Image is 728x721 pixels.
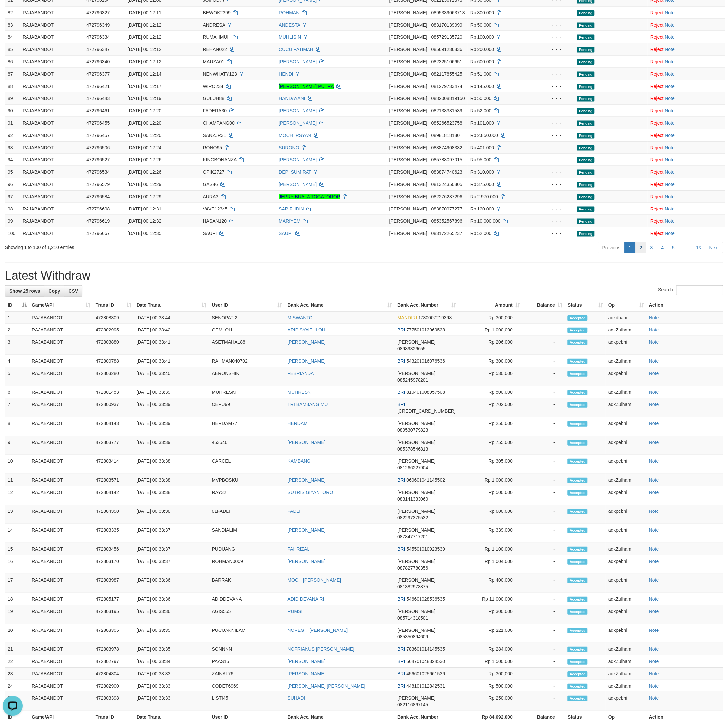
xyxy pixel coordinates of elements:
[287,389,312,394] a: MUHRESKI
[203,95,224,101] span: GULUH88
[389,22,427,27] span: [PERSON_NAME]
[649,489,659,495] a: Note
[3,3,23,23] button: Open LiveChat chat widget
[534,9,572,16] div: - - -
[534,95,572,101] div: - - -
[650,59,663,64] a: Reject
[389,34,427,39] span: [PERSON_NAME]
[287,420,308,426] a: HERDAM
[649,439,659,445] a: Note
[287,695,305,700] a: SUHADI
[287,658,325,664] a: [PERSON_NAME]
[287,339,325,344] a: [PERSON_NAME]
[279,132,311,138] a: MOCH IRSYAN
[48,288,60,293] span: Copy
[68,288,78,293] span: CSV
[395,299,459,311] th: Bank Acc. Number: activate to sort column ascending
[650,108,663,113] a: Reject
[431,95,465,101] span: Copy 0882008819150 to clipboard
[431,157,462,162] span: Copy 085788097015 to clipboard
[431,145,462,150] span: Copy 083874908332 to clipboard
[5,129,20,141] td: 92
[64,285,82,296] a: CSV
[389,46,427,52] span: [PERSON_NAME]
[650,71,663,76] a: Reject
[5,55,20,67] td: 86
[86,10,110,15] span: 472796327
[649,401,659,407] a: Note
[665,230,675,236] a: Note
[534,83,572,89] div: - - -
[647,153,725,165] td: ·
[470,157,491,162] span: Rp 95.000
[5,67,20,80] td: 87
[389,120,427,125] span: [PERSON_NAME]
[128,157,161,162] span: [DATE] 00:12:26
[128,145,161,150] span: [DATE] 00:12:24
[679,242,692,253] a: …
[649,558,659,564] a: Note
[647,6,725,18] td: ·
[577,10,594,16] span: Pending
[86,34,110,39] span: 472796334
[534,132,572,138] div: - - -
[5,104,20,116] td: 90
[431,46,462,52] span: Copy 085691236836 to clipboard
[534,33,572,40] div: - - -
[128,34,161,39] span: [DATE] 00:12:12
[665,145,675,150] a: Note
[20,129,84,141] td: RAJABANDOT
[287,627,348,632] a: NOVEGIT [PERSON_NAME]
[287,489,333,495] a: SUTRIS GIYANTORO
[287,401,328,407] a: TRI BAMBANG MU
[534,70,572,77] div: - - -
[431,22,462,27] span: Copy 083170139099 to clipboard
[5,6,20,18] td: 82
[279,181,317,187] a: [PERSON_NAME]
[20,116,84,129] td: RAJABANDOT
[287,458,310,463] a: KAMBANG
[5,30,20,43] td: 84
[649,596,659,601] a: Note
[203,83,223,89] span: WIRO234
[470,10,494,15] span: Rp 300.000
[577,59,594,65] span: Pending
[279,46,313,52] a: CUCU PATIMAH
[389,83,427,89] span: [PERSON_NAME]
[635,242,646,253] a: 2
[658,285,723,295] label: Search:
[279,169,311,174] a: DEPI SUMIRAT
[128,83,161,89] span: [DATE] 00:12:17
[431,34,462,39] span: Copy 085729135720 to clipboard
[534,119,572,126] div: - - -
[389,10,427,15] span: [PERSON_NAME]
[665,71,675,76] a: Note
[279,206,304,211] a: SARIFUDIN
[203,71,237,76] span: NENWHATY123
[577,108,594,114] span: Pending
[649,477,659,482] a: Note
[649,458,659,463] a: Note
[577,84,594,89] span: Pending
[605,299,646,311] th: Op: activate to sort column ascending
[534,156,572,163] div: - - -
[279,218,300,223] a: MARIYEM
[577,120,594,126] span: Pending
[279,230,293,236] a: SAUPI
[5,141,20,153] td: 93
[203,22,225,27] span: ANDRESA
[86,46,110,52] span: 472796347
[657,242,668,253] a: 4
[20,92,84,104] td: RAJABANDOT
[279,34,301,39] a: MUHLISIN
[649,627,659,632] a: Note
[650,218,663,223] a: Reject
[665,181,675,187] a: Note
[203,10,230,15] span: BEWOK2399
[20,153,84,165] td: RAJABANDOT
[5,299,29,311] th: ID: activate to sort column descending
[431,108,462,113] span: Copy 082138331539 to clipboard
[577,47,594,52] span: Pending
[5,80,20,92] td: 88
[650,181,663,187] a: Reject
